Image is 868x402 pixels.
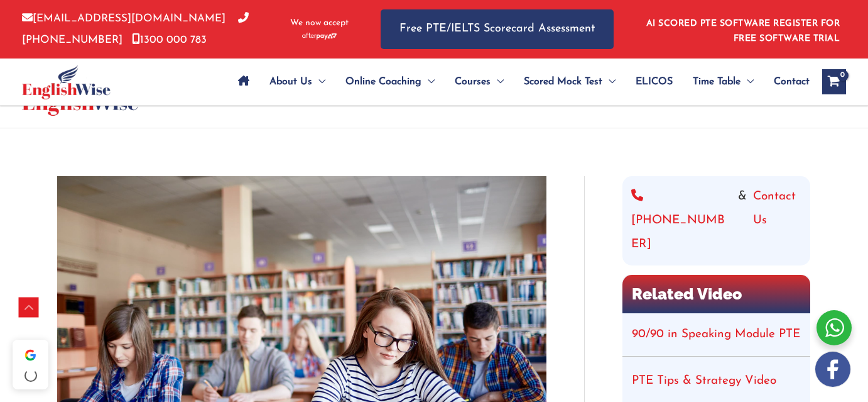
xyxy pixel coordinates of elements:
span: About Us [269,60,312,104]
img: white-facebook.png [815,352,850,387]
aside: Header Widget 1 [639,9,846,50]
h2: Related Video [622,275,810,313]
span: Menu Toggle [312,60,325,104]
a: Online CoachingMenu Toggle [335,60,445,104]
img: cropped-ew-logo [22,65,111,99]
a: ELICOS [626,60,683,104]
a: [EMAIL_ADDRESS][DOMAIN_NAME] [22,13,225,24]
span: Courses [455,60,491,104]
a: Free PTE/IELTS Scorecard Assessment [381,9,614,49]
span: Menu Toggle [491,60,504,104]
a: Time TableMenu Toggle [683,60,764,104]
span: Menu Toggle [741,60,754,104]
a: Scored Mock TestMenu Toggle [514,60,626,104]
a: CoursesMenu Toggle [445,60,514,104]
span: We now accept [290,17,349,30]
span: Menu Toggle [602,60,616,104]
a: AI SCORED PTE SOFTWARE REGISTER FOR FREE SOFTWARE TRIAL [646,19,840,43]
span: Contact [774,60,810,104]
a: [PHONE_NUMBER] [631,185,732,257]
a: About UsMenu Toggle [259,60,335,104]
span: Menu Toggle [421,60,435,104]
a: 1300 000 783 [132,35,207,45]
a: PTE Tips & Strategy Video [632,375,776,387]
a: [PHONE_NUMBER] [22,13,249,45]
a: View Shopping Cart, empty [822,69,846,94]
span: ELICOS [636,60,673,104]
div: & [631,185,801,257]
nav: Site Navigation: Main Menu [228,60,810,104]
span: Time Table [693,60,741,104]
img: Afterpay-Logo [302,33,337,40]
a: Contact Us [753,185,801,257]
a: Contact [764,60,810,104]
span: Scored Mock Test [524,60,602,104]
span: Online Coaching [345,60,421,104]
a: 90/90 in Speaking Module PTE [632,328,800,340]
